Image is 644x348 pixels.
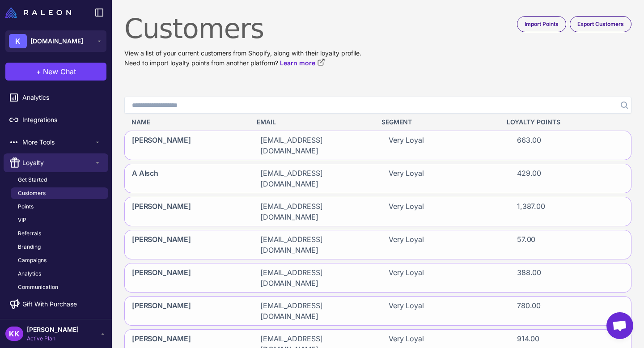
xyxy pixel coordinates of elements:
[11,281,108,293] a: Communication
[11,241,108,253] a: Branding
[11,201,108,212] a: Points
[124,48,631,58] p: View a list of your current customers from Shopify, along with their loyalty profile.
[4,295,108,314] a: Gift With Purchase
[124,131,631,160] div: [PERSON_NAME][EMAIL_ADDRESS][DOMAIN_NAME]Very Loyal663.00
[124,296,631,326] div: [PERSON_NAME][EMAIL_ADDRESS][DOMAIN_NAME]Very Loyal780.00
[517,300,541,322] span: 780.00
[18,216,26,224] span: VIP
[132,168,158,189] span: A Alsch
[517,267,541,289] span: 388.00
[18,256,47,264] span: Campaigns
[18,229,41,238] span: Referrals
[260,201,367,222] span: [EMAIL_ADDRESS][DOMAIN_NAME]
[5,63,106,81] button: +New Chat
[517,135,541,156] span: 663.00
[22,93,101,102] span: Analytics
[11,174,108,186] a: Get Started
[132,267,191,289] span: [PERSON_NAME]
[132,135,191,156] span: [PERSON_NAME]
[260,267,367,289] span: [EMAIL_ADDRESS][DOMAIN_NAME]
[36,66,41,77] span: +
[18,189,46,197] span: Customers
[381,117,412,127] span: Segment
[615,97,631,114] button: Search
[124,263,631,293] div: [PERSON_NAME][EMAIL_ADDRESS][DOMAIN_NAME]Very Loyal388.00
[260,168,367,189] span: [EMAIL_ADDRESS][DOMAIN_NAME]
[27,325,79,335] span: [PERSON_NAME]
[11,268,108,280] a: Analytics
[30,36,83,46] span: [DOMAIN_NAME]
[43,66,76,77] span: New Chat
[389,234,424,255] span: Very Loyal
[132,201,191,222] span: [PERSON_NAME]
[11,187,108,199] a: Customers
[22,299,77,309] span: Gift With Purchase
[507,117,560,127] span: Loyalty Points
[525,20,559,28] span: Import Points
[4,88,108,107] a: Analytics
[124,230,631,259] div: [PERSON_NAME][EMAIL_ADDRESS][DOMAIN_NAME]Very Loyal57.00
[517,168,541,189] span: 429.00
[132,234,191,255] span: [PERSON_NAME]
[5,7,71,18] img: Raleon Logo
[132,300,191,322] span: [PERSON_NAME]
[389,300,424,322] span: Very Loyal
[22,115,101,125] span: Integrations
[18,176,47,184] span: Get Started
[11,228,108,239] a: Referrals
[22,158,94,168] span: Loyalty
[260,234,367,255] span: [EMAIL_ADDRESS][DOMAIN_NAME]
[9,34,27,48] div: K
[22,137,94,147] span: More Tools
[260,135,367,156] span: [EMAIL_ADDRESS][DOMAIN_NAME]
[18,270,41,278] span: Analytics
[606,312,633,339] a: Open chat
[4,110,108,129] a: Integrations
[124,164,631,193] div: A Alsch[EMAIL_ADDRESS][DOMAIN_NAME]Very Loyal429.00
[18,203,34,211] span: Points
[5,30,106,52] button: K[DOMAIN_NAME]
[11,255,108,266] a: Campaigns
[280,58,325,68] a: Learn more
[260,300,367,322] span: [EMAIL_ADDRESS][DOMAIN_NAME]
[389,267,424,289] span: Very Loyal
[389,168,424,189] span: Very Loyal
[389,201,424,222] span: Very Loyal
[5,327,23,341] div: KK
[18,243,41,251] span: Branding
[27,335,79,343] span: Active Plan
[124,58,631,68] p: Need to import loyalty points from another platform?
[124,13,631,45] h1: Customers
[257,117,276,127] span: Email
[517,234,535,255] span: 57.00
[18,283,58,291] span: Communication
[131,117,150,127] span: Name
[11,214,108,226] a: VIP
[577,20,624,28] span: Export Customers
[389,135,424,156] span: Very Loyal
[517,201,545,222] span: 1,387.00
[124,197,631,226] div: [PERSON_NAME][EMAIL_ADDRESS][DOMAIN_NAME]Very Loyal1,387.00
